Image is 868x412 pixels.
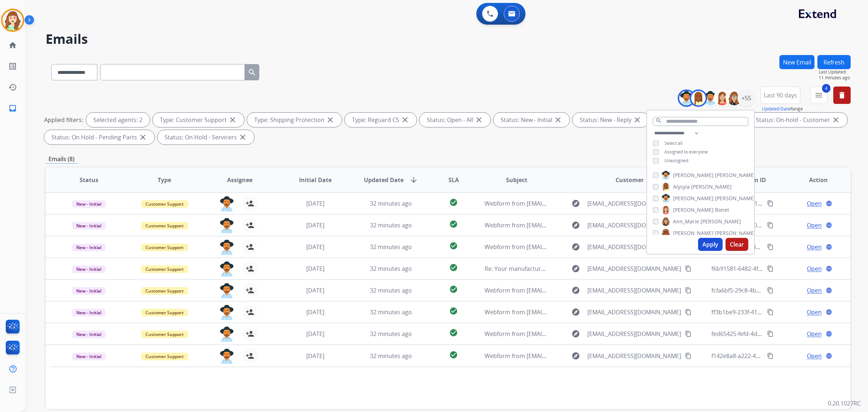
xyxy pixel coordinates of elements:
[220,349,234,364] img: agent-avatar
[711,352,817,360] span: f142e8a8-a222-450f-ab08-83dffaa8f9d5
[72,309,106,316] span: New - Initial
[685,353,692,359] mat-icon: content_copy
[157,130,254,144] div: Status: On Hold - Servicers
[826,331,832,337] mat-icon: language
[46,32,851,46] h2: Emails
[306,265,324,273] span: [DATE]
[449,285,458,294] mat-icon: check_circle
[673,230,714,237] span: [PERSON_NAME]
[247,113,342,127] div: Type: Shipping Protection
[767,200,774,207] mat-icon: content_copy
[364,176,404,184] span: Updated Date
[767,287,774,294] mat-icon: content_copy
[673,172,714,179] span: [PERSON_NAME]
[158,176,171,184] span: Type
[571,264,580,273] mat-icon: explore
[72,331,106,338] span: New - Initial
[819,75,851,81] span: 11 minutes ago
[220,218,234,233] img: agent-avatar
[370,308,412,316] span: 32 minutes ago
[807,286,822,295] span: Open
[764,94,797,97] span: Last 90 days
[715,230,756,237] span: [PERSON_NAME]
[571,308,580,316] mat-icon: explore
[326,115,335,124] mat-icon: close
[220,327,234,342] img: agent-avatar
[72,265,106,273] span: New - Initial
[246,286,254,295] mat-icon: person_add
[838,91,846,100] mat-icon: delete
[72,353,106,360] span: New - Initial
[141,353,188,360] span: Customer Support
[767,222,774,228] mat-icon: content_copy
[807,243,822,251] span: Open
[767,331,774,337] mat-icon: content_copy
[449,350,458,359] mat-icon: check_circle
[246,329,254,338] mat-icon: person_add
[826,244,832,250] mat-icon: language
[506,176,527,184] span: Subject
[306,330,324,338] span: [DATE]
[664,149,708,155] span: Assigned to everyone
[715,195,756,202] span: [PERSON_NAME]
[485,221,648,229] span: Webform from [EMAIL_ADDRESS][DOMAIN_NAME] on [DATE]
[238,133,247,142] mat-icon: close
[685,331,692,337] mat-icon: content_copy
[807,352,822,360] span: Open
[141,222,188,230] span: Customer Support
[246,352,254,360] mat-icon: person_add
[711,265,821,273] span: f6b91581-6482-4f1b-82ba-e91c7e6bad45
[711,286,820,294] span: fcfa6bf5-29c8-4b9d-9da7-d90e4da40e3b
[767,244,774,250] mat-icon: content_copy
[44,115,83,124] p: Applied filters:
[141,331,188,338] span: Customer Support
[220,261,234,277] img: agent-avatar
[46,155,77,164] p: Emails (8)
[246,308,254,316] mat-icon: person_add
[749,113,847,127] div: Status: On-hold - Customer
[571,352,580,360] mat-icon: explore
[701,218,741,225] span: [PERSON_NAME]
[810,87,827,104] button: 4
[448,176,459,184] span: SLA
[72,244,106,251] span: New - Initial
[370,221,412,229] span: 32 minutes ago
[587,199,681,208] span: [EMAIL_ADDRESS][DOMAIN_NAME]
[571,221,580,230] mat-icon: explore
[587,286,681,295] span: [EMAIL_ADDRESS][DOMAIN_NAME]
[831,115,840,124] mat-icon: close
[485,265,627,273] span: Re: Your manufacturer's warranty may still be active
[807,264,822,273] span: Open
[767,309,774,315] mat-icon: content_copy
[571,286,580,295] mat-icon: explore
[370,330,412,338] span: 32 minutes ago
[685,309,692,315] mat-icon: content_copy
[246,264,254,273] mat-icon: person_add
[826,222,832,228] mat-icon: language
[306,243,324,251] span: [DATE]
[141,287,188,295] span: Customer Support
[370,265,412,273] span: 32 minutes ago
[664,157,688,164] span: Unassigned
[737,89,755,107] div: +55
[807,329,822,338] span: Open
[141,265,188,273] span: Customer Support
[485,243,648,251] span: Webform from [EMAIL_ADDRESS][DOMAIN_NAME] on [DATE]
[485,352,648,360] span: Webform from [EMAIL_ADDRESS][DOMAIN_NAME] on [DATE]
[306,352,324,360] span: [DATE]
[715,172,756,179] span: [PERSON_NAME]
[449,307,458,315] mat-icon: check_circle
[587,352,681,360] span: [EMAIL_ADDRESS][DOMAIN_NAME]
[573,113,649,127] div: Status: New - Reply
[673,183,690,190] span: Alysyia
[819,69,851,75] span: Last Updated:
[220,305,234,320] img: agent-avatar
[711,308,819,316] span: ff3b1be9-233f-41a3-a035-f1addd1c5994
[554,115,562,124] mat-icon: close
[485,286,648,294] span: Webform from [EMAIL_ADDRESS][DOMAIN_NAME] on [DATE]
[826,200,832,207] mat-icon: language
[807,221,822,230] span: Open
[691,183,732,190] span: [PERSON_NAME]
[299,176,332,184] span: Initial Date
[370,243,412,251] span: 32 minutes ago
